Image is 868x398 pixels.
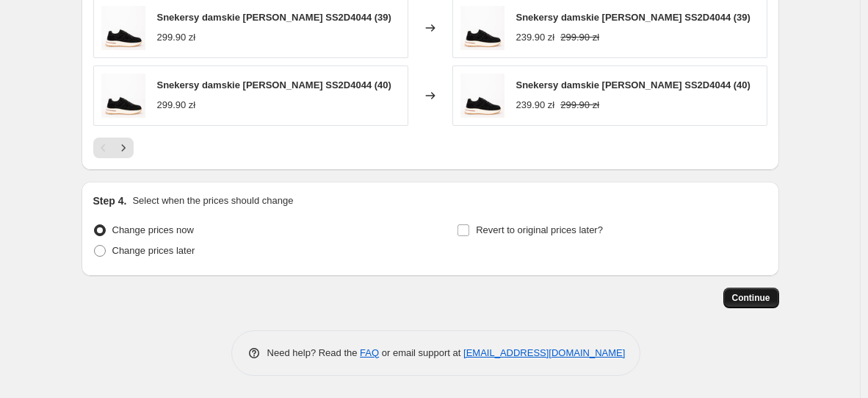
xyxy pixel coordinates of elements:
[516,12,751,23] span: Snekersy damskie [PERSON_NAME] SS2D4044 (39)
[157,79,391,90] span: Snekersy damskie [PERSON_NAME] SS2D4044 (40)
[157,12,391,23] span: Snekersy damskie [PERSON_NAME] SS2D4044 (39)
[93,138,134,158] nav: Pagination
[476,224,603,235] span: Revert to original prices later?
[112,245,195,256] span: Change prices later
[157,30,196,45] div: 299.90 zł
[460,74,504,118] img: 6364cfbe12748853224b68d0aa2138b1_80x.jpg
[516,98,555,113] div: 239.90 zł
[560,30,599,45] strike: 299.90 zł
[112,224,194,235] span: Change prices now
[132,193,293,208] p: Select when the prices should change
[516,30,555,45] div: 239.90 zł
[463,347,625,358] a: [EMAIL_ADDRESS][DOMAIN_NAME]
[379,347,463,358] span: or email support at
[560,98,599,113] strike: 299.90 zł
[157,98,196,113] div: 299.90 zł
[101,74,145,118] img: 6364cfbe12748853224b68d0aa2138b1_80x.jpg
[516,79,751,90] span: Snekersy damskie [PERSON_NAME] SS2D4044 (40)
[732,292,770,304] span: Continue
[360,347,379,358] a: FAQ
[93,193,127,208] h2: Step 4.
[723,288,779,308] button: Continue
[267,347,361,358] span: Need help? Read the
[101,6,145,50] img: 6364cfbe12748853224b68d0aa2138b1_80x.jpg
[460,6,504,50] img: 6364cfbe12748853224b68d0aa2138b1_80x.jpg
[113,138,134,158] button: Next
